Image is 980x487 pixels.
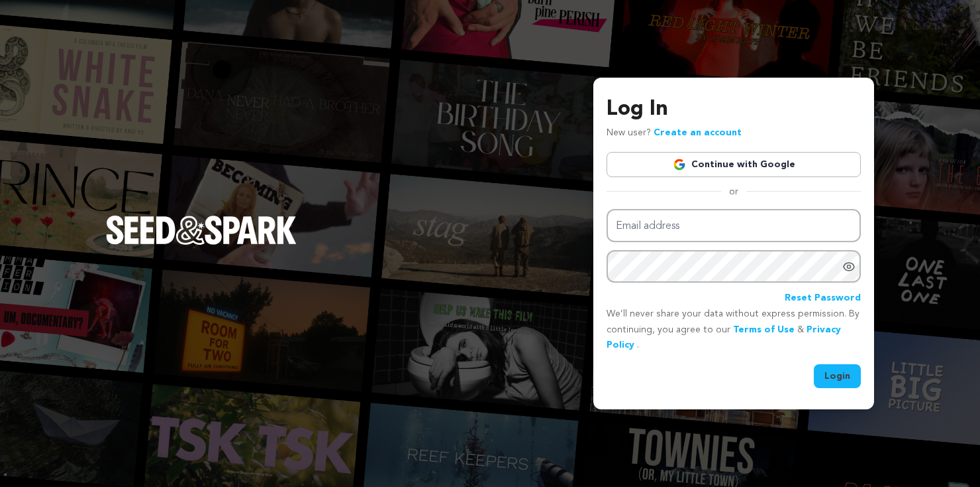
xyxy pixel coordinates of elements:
[106,216,297,245] img: Seed&Spark Logo
[607,94,861,125] h3: Log In
[785,291,861,307] a: Reset Password
[654,128,742,137] a: Create an account
[607,152,861,177] a: Continue with Google
[607,307,861,354] p: We’ll never share your data without express permission. By continuing, you agree to our & .
[673,158,686,171] img: Google logo
[814,364,861,388] button: Login
[721,185,746,198] span: or
[842,260,856,273] a: Show password as plain text. Warning: this will display your password on the screen.
[607,125,742,141] p: New user?
[733,325,795,334] a: Terms of Use
[106,216,297,271] a: Seed&Spark Homepage
[607,209,861,243] input: Email address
